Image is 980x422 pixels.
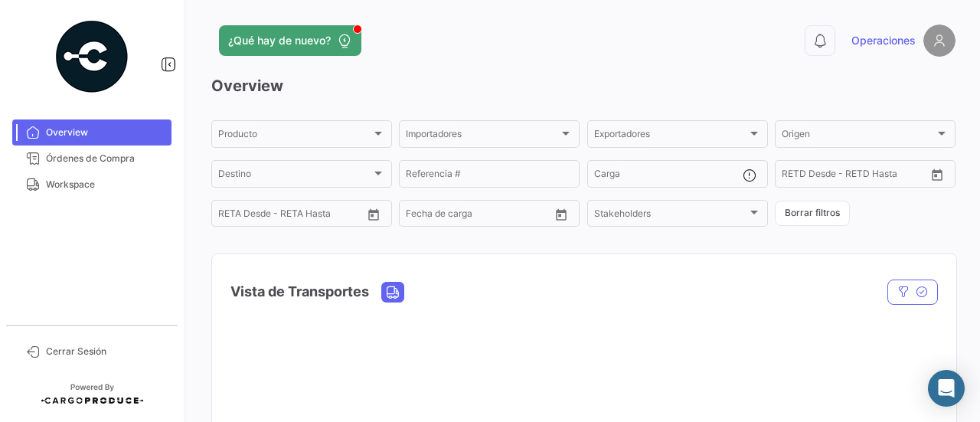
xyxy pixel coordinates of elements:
img: placeholder-user.png [923,25,955,57]
span: Overview [46,126,165,139]
span: Órdenes de Compra [46,152,165,165]
input: Desde [782,171,809,182]
button: Open calendar [926,163,949,186]
h4: Vista de Transportes [230,281,369,303]
input: Desde [406,211,433,221]
a: Órdenes de Compra [12,146,171,172]
span: Workspace [46,178,165,191]
h3: Overview [211,75,955,97]
button: Land [382,283,403,302]
input: Desde [218,211,246,221]
span: Producto [218,131,371,142]
img: powered-by.png [54,18,130,95]
button: Open calendar [362,203,385,226]
button: Borrar filtros [775,201,850,226]
div: Abrir Intercom Messenger [928,370,965,407]
input: Hasta [256,211,325,221]
span: ¿Qué hay de nuevo? [228,33,331,48]
span: Exportadores [594,131,747,142]
input: Hasta [444,211,513,221]
button: ¿Qué hay de nuevo? [219,25,361,56]
span: Operaciones [851,33,916,48]
a: Overview [12,119,171,146]
button: Open calendar [550,203,573,226]
span: Cerrar Sesión [46,345,165,358]
span: Destino [218,171,371,182]
span: Importadores [406,131,559,142]
input: Hasta [820,171,889,182]
span: Stakeholders [594,211,747,221]
a: Workspace [12,172,171,198]
span: Origen [782,131,935,142]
